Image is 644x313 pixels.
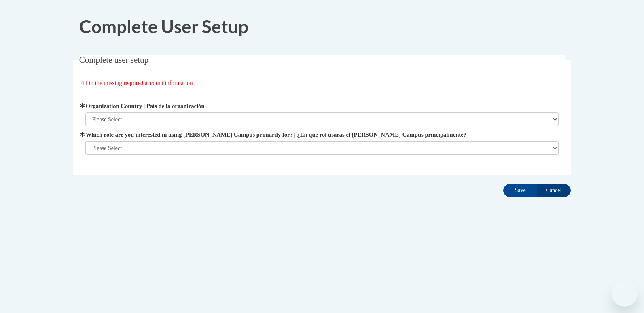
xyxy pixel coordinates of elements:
[79,80,193,86] span: Fill in the missing required account information
[79,16,248,37] span: Complete User Setup
[79,55,148,65] span: Complete user setup
[85,102,559,110] label: Organization Country | País de la organización
[503,184,537,197] input: Save
[537,184,571,197] input: Cancel
[612,281,638,307] iframe: Button to launch messaging window
[85,130,559,139] label: Which role are you interested in using [PERSON_NAME] Campus primarily for? | ¿En qué rol usarás e...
